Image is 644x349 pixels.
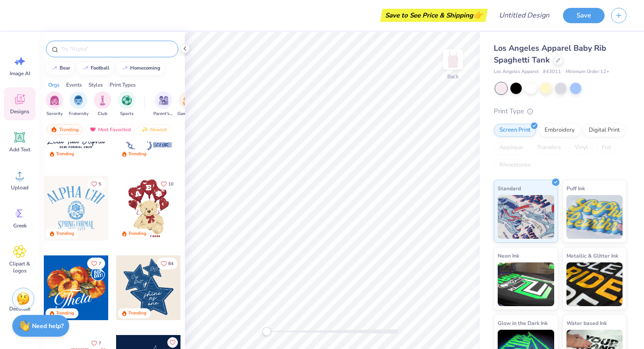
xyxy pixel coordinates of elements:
div: Screen Print [494,124,536,137]
div: Trending [56,310,74,317]
div: Trending [46,124,83,135]
span: Add Text [9,146,30,153]
img: Standard [498,195,554,239]
img: Sports Image [122,95,132,105]
button: filter button [69,91,88,117]
span: Neon Ink [498,251,519,260]
div: homecoming [130,66,160,70]
div: Print Type [494,106,626,116]
img: trend_line.gif [82,66,89,71]
span: Designs [10,108,29,115]
img: newest.gif [142,126,149,133]
img: trending.gif [50,126,57,133]
button: Like [87,337,105,349]
div: Back [447,73,459,80]
div: Foil [596,141,617,154]
div: Print Types [110,81,136,89]
span: Glow in the Dark Ink [498,318,548,328]
div: Transfers [531,141,566,154]
span: Decorate [9,305,30,312]
img: trend_line.gif [121,66,128,71]
img: Fraternity Image [74,95,83,105]
div: Accessibility label [262,327,271,336]
div: filter for Game Day [177,91,198,117]
span: Water based Ink [566,318,607,328]
span: Upload [11,184,28,191]
div: Most Favorited [85,124,135,135]
span: Standard [498,184,521,193]
button: bear [46,62,74,75]
span: Parent's Weekend [153,111,173,117]
div: Trending [56,151,74,157]
div: Trending [128,151,146,157]
img: Parent's Weekend Image [159,95,169,105]
span: Minimum Order: 12 + [566,68,609,76]
div: filter for Fraternity [69,91,88,117]
div: Save to See Price & Shipping [382,9,485,22]
span: Club [98,111,107,117]
div: Vinyl [569,141,594,154]
strong: Need help? [32,322,64,330]
img: Club Image [98,95,107,105]
span: Game Day [177,111,198,117]
span: Fraternity [69,111,88,117]
div: Trending [56,230,74,237]
button: Like [157,258,177,269]
div: Orgs [48,81,60,89]
div: Embroidery [539,124,580,137]
div: Newest [138,124,171,135]
div: football [91,66,110,70]
button: football [77,62,113,75]
button: homecoming [117,62,164,75]
input: Try "Alpha" [60,45,173,53]
img: Back [444,51,462,68]
img: Metallic & Glitter Ink [566,262,623,306]
span: # 43011 [543,68,561,76]
img: trend_line.gif [51,66,58,71]
div: Rhinestones [494,159,536,172]
span: Sports [120,111,134,117]
span: 7 [99,262,101,266]
span: 👉 [473,10,483,20]
span: Greek [13,222,27,229]
div: Digital Print [583,124,626,137]
div: Applique [494,141,529,154]
div: filter for Parent's Weekend [153,91,173,117]
div: filter for Club [94,91,111,117]
div: Events [66,81,82,89]
img: Puff Ink [566,195,623,239]
span: Clipart & logos [5,260,34,274]
span: 7 [99,341,101,346]
span: Sorority [46,111,63,117]
span: Los Angeles Apparel [494,68,538,76]
input: Untitled Design [492,7,556,24]
span: Los Angeles Apparel Baby Rib Spaghetti Tank [494,43,606,65]
button: filter button [94,91,111,117]
div: Trending [128,310,146,317]
button: filter button [118,91,135,117]
img: Sorority Image [50,95,60,105]
div: Styles [88,81,103,89]
div: filter for Sports [118,91,135,117]
span: 84 [168,262,173,266]
span: 5 [99,182,101,186]
span: 10 [168,182,173,186]
button: Save [563,8,605,23]
button: filter button [153,91,173,117]
button: filter button [177,91,198,117]
button: Like [87,178,105,190]
button: Like [167,337,178,348]
span: Image AI [10,70,30,77]
div: Trending [128,230,146,237]
img: Neon Ink [498,262,554,306]
img: most_fav.gif [89,126,96,133]
div: bear [60,66,70,70]
img: Game Day Image [183,95,193,105]
span: Puff Ink [566,184,585,193]
button: Like [87,258,105,269]
span: Metallic & Glitter Ink [566,251,618,260]
button: filter button [46,91,63,117]
div: filter for Sorority [46,91,63,117]
button: Like [157,178,177,190]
